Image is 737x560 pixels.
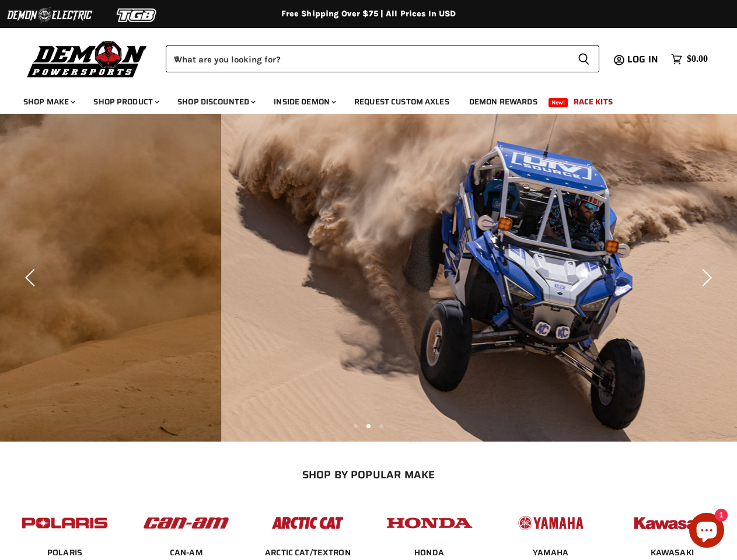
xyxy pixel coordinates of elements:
[414,547,444,559] span: HONDA
[687,54,708,65] span: $0.00
[345,90,458,114] a: Request Custom Axles
[354,424,358,428] li: Page dot 1
[627,52,658,66] span: Log in
[460,90,546,114] a: Demon Rewards
[265,90,343,114] a: Inside Demon
[366,424,371,428] li: Page dot 2
[627,505,718,541] img: POPULAR_MAKE_logo_6_76e8c46f-2d1e-4ecc-b320-194822857d41.jpg
[15,90,82,114] a: Shop Make
[19,505,110,541] img: POPULAR_MAKE_logo_2_dba48cf1-af45-46d4-8f73-953a0f002620.jpg
[15,85,705,114] ul: Main menu
[6,4,93,26] img: Demon Electric Logo 2
[15,468,723,481] h2: SHOP BY POPULAR MAKE
[379,424,383,428] li: Page dot 3
[170,547,203,559] span: CAN-AM
[565,90,621,114] a: Race Kits
[414,547,444,558] a: HONDA
[651,547,694,558] a: KAWASAKI
[169,90,263,114] a: Shop Discounted
[166,45,599,72] form: Product
[20,266,44,289] button: Previous
[93,4,181,26] img: TGB Logo 2
[262,505,353,541] img: POPULAR_MAKE_logo_3_027535af-6171-4c5e-a9bc-f0eccd05c5d6.jpg
[549,98,568,107] span: New!
[23,38,151,79] img: Demon Powersports
[170,547,203,558] a: CAN-AM
[166,45,568,72] input: When autocomplete results are available use up and down arrows to review and enter to select
[47,547,82,559] span: POLARIS
[693,266,717,289] button: Next
[141,505,232,541] img: POPULAR_MAKE_logo_1_adc20308-ab24-48c4-9fac-e3c1a623d575.jpg
[622,54,665,65] a: Log in
[265,547,351,558] a: ARCTIC CAT/TEXTRON
[505,505,596,541] img: POPULAR_MAKE_logo_5_20258e7f-293c-4aac-afa8-159eaa299126.jpg
[533,547,569,559] span: YAMAHA
[568,45,599,72] button: Search
[533,547,569,558] a: YAMAHA
[85,90,166,114] a: Shop Product
[651,547,694,559] span: KAWASAKI
[265,547,351,559] span: ARCTIC CAT/TEXTRON
[384,505,475,541] img: POPULAR_MAKE_logo_4_4923a504-4bac-4306-a1be-165a52280178.jpg
[665,51,714,68] a: $0.00
[686,513,728,551] inbox-online-store-chat: Shopify online store chat
[47,547,82,558] a: POLARIS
